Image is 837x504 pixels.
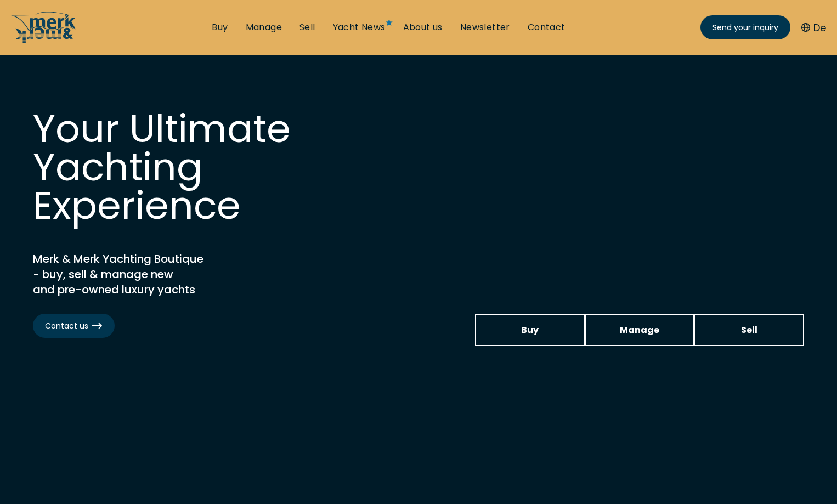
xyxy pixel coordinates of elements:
[620,323,659,337] span: Manage
[801,20,826,35] button: De
[33,110,362,225] h1: Your Ultimate Yachting Experience
[694,314,804,346] a: Sell
[521,323,539,337] span: Buy
[741,323,757,337] span: Sell
[33,251,307,297] h2: Merk & Merk Yachting Boutique - buy, sell & manage new and pre-owned luxury yachts
[700,15,790,39] a: Send your inquiry
[460,21,510,33] a: Newsletter
[712,22,778,33] span: Send your inquiry
[403,21,443,33] a: About us
[333,21,386,33] a: Yacht News
[45,320,103,332] span: Contact us
[585,314,694,346] a: Manage
[528,21,565,33] a: Contact
[33,314,115,338] a: Contact us
[246,21,282,33] a: Manage
[475,314,585,346] a: Buy
[212,21,228,33] a: Buy
[299,21,315,33] a: Sell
